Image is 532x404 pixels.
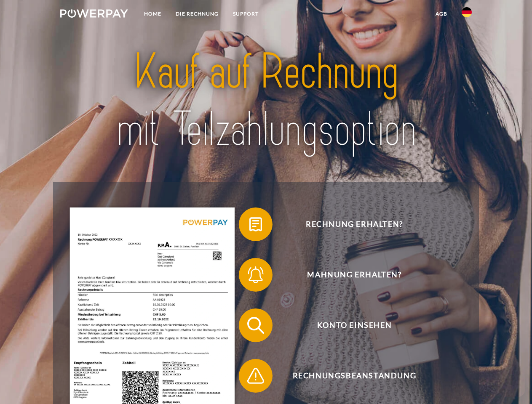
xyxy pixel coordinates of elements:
span: Rechnung erhalten? [251,207,457,241]
a: agb [428,6,454,21]
button: Rechnung erhalten? [239,207,458,241]
img: title-powerpay_de.svg [80,40,452,161]
span: Rechnungsbeanstandung [251,359,457,393]
a: SUPPORT [226,6,266,21]
iframe: Button to launch messaging window [498,370,525,397]
a: DIE RECHNUNG [168,6,226,21]
img: qb_search.svg [245,315,266,336]
span: Mahnung erhalten? [251,258,457,292]
img: qb_bell.svg [245,264,266,285]
img: qb_bill.svg [245,214,266,235]
button: Konto einsehen [239,308,458,342]
a: Home [137,6,168,21]
span: Konto einsehen [251,308,457,342]
img: de [462,7,472,17]
img: qb_warning.svg [245,365,266,386]
img: logo-powerpay-white.svg [60,9,128,18]
button: Mahnung erhalten? [239,258,458,292]
button: Rechnungsbeanstandung [239,359,458,393]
